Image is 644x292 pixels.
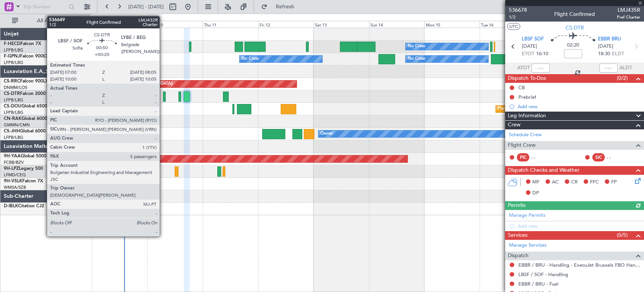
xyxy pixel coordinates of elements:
button: UTC [507,23,520,30]
div: Wed 10 [147,21,203,28]
a: CS-JHHGlobal 6000 [4,129,46,134]
span: EBBR BRU [598,36,621,43]
span: All Aircraft [20,18,80,23]
div: Sat 13 [314,21,369,28]
span: [DATE] [598,43,613,50]
a: LFPB/LBG [4,47,23,53]
span: 536678 [509,6,527,14]
span: ATOT [517,64,530,72]
div: PIC [517,153,529,162]
div: Owner [320,128,333,140]
a: EBBR / BRU - Fuel [518,281,558,287]
span: 16:10 [536,50,548,58]
span: AC [552,179,559,186]
span: F-GPNJ [4,54,20,59]
span: LMJ435R [617,6,640,14]
span: D-IBLK [4,204,18,208]
a: GMMN/CMN [4,122,30,128]
a: DNMM/LOS [4,85,27,90]
a: LFMD/CEQ [4,172,26,178]
button: All Aircraft [8,15,82,27]
span: Leg Information [508,112,546,120]
span: 9H-LPZ [4,166,19,171]
span: CS-DTR [566,24,584,32]
a: LFPB/LBG [4,110,23,115]
div: Prebrief [518,94,536,100]
span: CN-RAK [4,116,22,121]
div: Planned Maint [GEOGRAPHIC_DATA] ([GEOGRAPHIC_DATA]) [54,78,173,90]
div: Tue 16 [480,21,535,28]
a: CS-DTRFalcon 2000 [4,92,46,96]
span: 18:30 [598,50,610,58]
span: Pref Charter [617,14,640,20]
a: Manage Services [509,242,547,249]
div: Thu 11 [203,21,258,28]
span: 1/2 [509,14,527,20]
span: CS-RRC [4,79,20,84]
div: Sun 14 [369,21,424,28]
a: FCBB/BZV [4,160,24,165]
span: (0/2) [617,74,628,82]
input: Trip Number [23,1,66,12]
a: 9H-LPZLegacy 500 [4,166,43,171]
a: Schedule Crew [509,131,542,139]
span: ALDT [619,64,632,72]
div: [DATE] [91,15,104,22]
div: Planned Maint [GEOGRAPHIC_DATA] ([GEOGRAPHIC_DATA]) [498,103,616,115]
span: CR [571,179,578,186]
div: No Crew [241,53,259,65]
div: Fri 12 [258,21,314,28]
div: CB [518,84,525,91]
span: Refresh [269,4,301,9]
span: LBSF SOF [522,36,544,43]
div: No Crew [407,53,425,65]
a: EBBR / BRU - Handling - ExecuJet Brussels FBO Handling Abelag [518,262,640,268]
span: 9H-YAA [4,154,21,158]
span: DP [532,189,539,197]
span: CS-DTR [4,92,20,96]
div: - - [607,154,624,161]
span: ELDT [612,50,624,58]
span: Flight Crew [508,141,536,150]
span: (0/5) [617,231,628,239]
div: No Crew [407,41,425,52]
a: CN-RAKGlobal 6000 [4,116,47,121]
div: Add new [518,103,640,110]
div: SIC [592,153,605,162]
a: F-GPNJFalcon 900EX [4,54,49,59]
span: [DATE] [522,43,537,50]
a: CS-DOUGlobal 6500 [4,104,47,109]
span: 9H-VSLK [4,179,22,183]
span: CS-DOU [4,104,22,109]
a: LFPB/LBG [4,97,23,103]
span: MF [532,179,539,186]
button: Refresh [258,1,303,13]
a: LFPB/LBG [4,60,23,65]
span: CS-JHH [4,129,20,134]
a: CS-RRCFalcon 900LX [4,79,48,84]
span: [DATE] - [DATE] [128,3,164,10]
span: 02:20 [567,42,579,49]
div: Tue 9 [92,21,147,28]
span: F-HECD [4,42,20,46]
a: 9H-YAAGlobal 5000 [4,154,46,158]
a: 9H-VSLKFalcon 7X [4,179,43,183]
span: Services [508,231,527,240]
a: WMSA/SZB [4,185,26,190]
div: Mon 15 [424,21,480,28]
span: Dispatch [508,252,529,260]
div: - - [531,154,548,161]
a: LBSF / SOF - Handling [518,271,568,278]
span: Crew [508,121,521,129]
a: F-HECDFalcon 7X [4,42,41,46]
a: LFPB/LBG [4,135,23,140]
span: Dispatch To-Dos [508,74,546,83]
span: FP [611,179,617,186]
a: D-IBLKCitation CJ2 [4,204,44,208]
span: Dispatch Checks and Weather [508,166,579,175]
span: FFC [590,179,599,186]
div: Flight Confirmed [554,10,595,18]
span: ETOT [522,50,534,58]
